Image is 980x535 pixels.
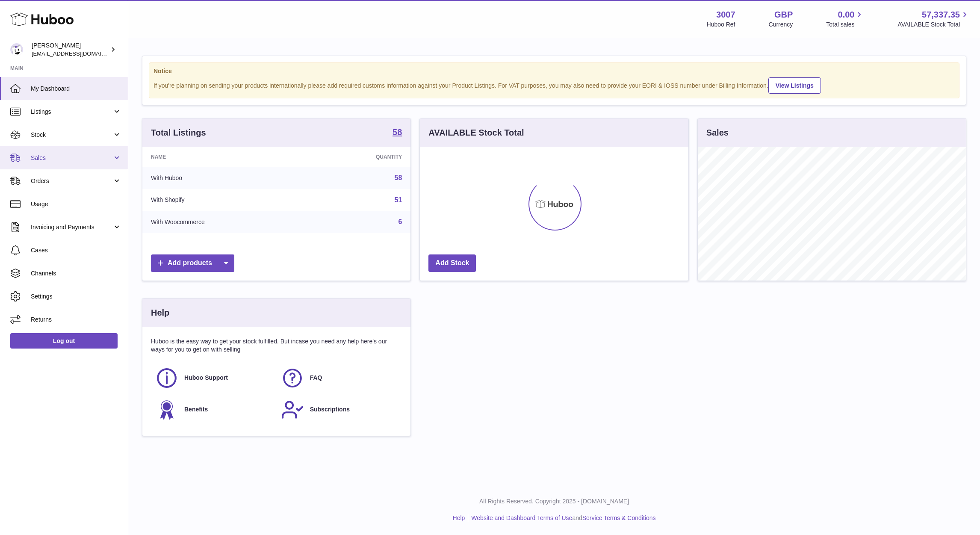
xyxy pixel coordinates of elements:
strong: 58 [393,128,402,136]
span: Usage [31,200,121,208]
span: My Dashboard [31,85,121,93]
th: Quantity [309,147,410,167]
p: Huboo is the easy way to get your stock fulfilled. But incase you need any help here's our ways f... [151,337,402,354]
a: 51 [395,196,402,204]
td: With Shopify [142,189,309,211]
a: FAQ [281,367,398,390]
span: Stock [31,131,112,139]
h3: Total Listings [151,127,206,139]
h3: Sales [706,127,729,139]
td: With Huboo [142,167,309,189]
a: Service Terms & Conditions [582,514,656,521]
span: Total sales [826,21,864,29]
span: Orders [31,177,112,185]
span: [EMAIL_ADDRESS][DOMAIN_NAME] [32,50,126,57]
a: 57,337.35 AVAILABLE Stock Total [897,9,970,29]
span: Invoicing and Payments [31,223,112,231]
li: and [468,514,655,522]
span: 57,337.35 [922,9,960,21]
a: 58 [395,174,402,181]
span: FAQ [310,374,322,382]
div: Huboo Ref [707,21,735,29]
a: View Listings [768,77,821,94]
a: 6 [398,218,402,225]
img: bevmay@maysama.com [10,43,23,56]
div: If you're planning on sending your products internationally please add required customs informati... [153,76,955,94]
span: Settings [31,293,121,301]
span: Benefits [184,405,208,414]
span: Cases [31,246,121,254]
span: Listings [31,108,112,116]
a: Log out [10,333,118,349]
span: Sales [31,154,112,162]
a: Website and Dashboard Terms of Use [471,514,572,521]
span: 0.00 [838,9,855,21]
a: 0.00 Total sales [826,9,864,29]
div: Currency [769,21,793,29]
span: Subscriptions [310,405,350,414]
span: Channels [31,269,121,278]
a: Huboo Support [155,367,272,390]
span: Returns [31,316,121,324]
a: Subscriptions [281,398,398,421]
a: Add Stock [428,254,476,272]
a: Help [453,514,465,521]
p: All Rights Reserved. Copyright 2025 - [DOMAIN_NAME] [135,497,973,505]
strong: 3007 [716,9,735,21]
strong: GBP [774,9,793,21]
div: [PERSON_NAME] [32,41,109,58]
strong: Notice [153,67,955,75]
span: AVAILABLE Stock Total [897,21,970,29]
a: Add products [151,254,234,272]
th: Name [142,147,309,167]
span: Huboo Support [184,374,228,382]
td: With Woocommerce [142,211,309,233]
h3: Help [151,307,169,319]
a: 58 [393,128,402,138]
h3: AVAILABLE Stock Total [428,127,524,139]
a: Benefits [155,398,272,421]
